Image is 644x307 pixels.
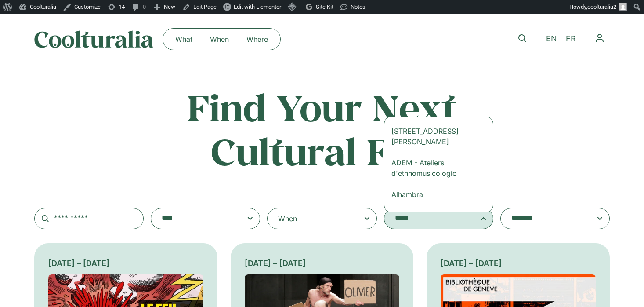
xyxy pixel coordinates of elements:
[166,32,201,46] a: What
[149,85,495,173] h2: Find Your Next Cultural Fix!
[391,189,480,200] div: Alhambra
[238,32,277,46] a: Where
[546,34,557,44] span: EN
[391,126,480,147] div: [STREET_ADDRESS][PERSON_NAME]
[201,32,238,46] a: When
[542,33,561,45] a: EN
[48,257,203,269] div: [DATE] – [DATE]
[511,212,582,225] textarea: Search
[441,257,596,269] div: [DATE] – [DATE]
[590,28,610,48] nav: Menu
[561,33,580,45] a: FR
[316,4,333,10] span: Site Kit
[278,213,297,224] div: When
[566,34,576,44] span: FR
[391,157,480,179] div: ADEM - Ateliers d'ethnomusicologie
[162,212,232,225] textarea: Search
[395,212,465,225] textarea: Search
[234,4,281,10] span: Edit with Elementor
[166,32,277,46] nav: Menu
[245,257,400,269] div: [DATE] – [DATE]
[587,4,616,10] span: coolturalia2
[590,28,610,48] button: Menu Toggle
